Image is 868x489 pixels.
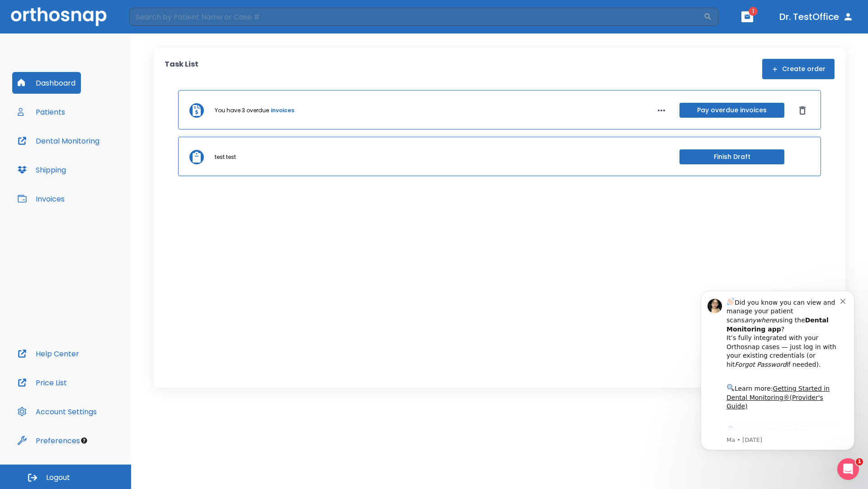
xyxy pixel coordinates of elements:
[12,101,71,123] button: Patients
[215,153,236,161] p: test test
[12,159,71,181] button: Shipping
[80,436,88,445] div: Tooltip anchor
[39,148,153,194] div: Download the app: | ​ Let us know if you need help getting started!
[165,59,198,79] p: Task List
[12,343,85,364] button: Help Center
[687,277,868,465] iframe: Intercom notifications message
[679,103,784,118] button: Pay overdue invoices
[39,159,153,167] p: Message from Ma, sent 4w ago
[12,130,105,152] button: Dental Monitoring
[12,72,81,94] button: Dashboard
[11,7,107,26] img: Orthosnap
[749,7,758,16] span: 1
[12,188,70,210] button: Invoices
[39,150,120,166] a: App Store
[153,19,160,27] button: Dismiss notification
[795,103,810,118] button: Dismiss
[12,401,102,422] button: Account Settings
[762,59,835,79] button: Create order
[46,473,70,483] span: Logout
[679,149,784,164] button: Finish Draft
[129,8,703,26] input: Search by Patient Name or Case #
[776,9,857,25] button: Dr. TestOffice
[12,430,85,451] button: Preferences
[856,458,863,465] span: 1
[12,372,72,393] button: Price List
[837,458,859,480] iframe: Intercom live chat
[271,106,294,115] a: invoices
[215,106,269,115] p: You have 3 overdue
